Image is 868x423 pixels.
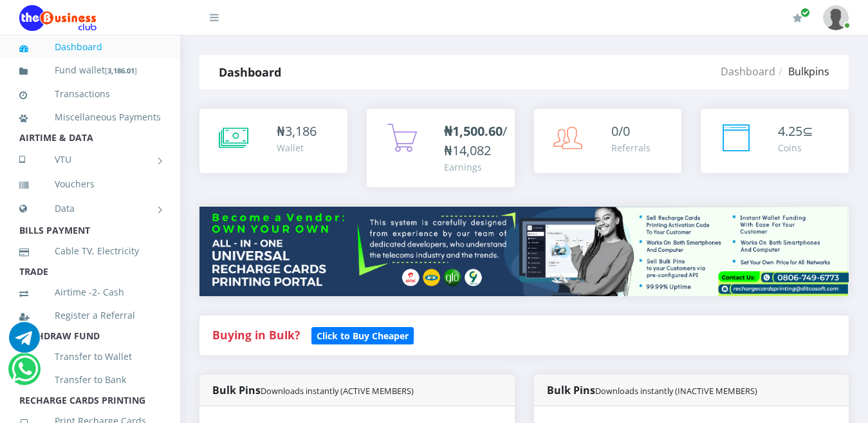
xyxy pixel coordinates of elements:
li: Bulkpins [775,64,829,79]
a: Data [19,193,161,225]
a: Fund wallet[3,186.01] [19,55,161,86]
a: Register a Referral [19,301,161,330]
span: /₦14,082 [444,122,507,159]
span: Renew/Upgrade Subscription [800,8,810,17]
div: Referrals [611,141,651,155]
img: User [823,5,849,30]
b: ₦1,500.60 [444,122,503,140]
img: Logo [19,5,97,31]
a: Dashboard [721,64,775,79]
a: VTU [19,144,161,176]
a: Transactions [19,79,161,109]
a: Cable TV, Electricity [19,236,161,266]
div: Wallet [277,141,317,155]
a: Transfer to Bank [19,365,161,395]
div: Coins [778,141,813,155]
a: Airtime -2- Cash [19,277,161,307]
strong: Bulk Pins [547,383,757,397]
a: Vouchers [19,169,161,199]
a: Chat for support [12,363,38,384]
span: 0/0 [611,122,630,140]
span: 3,186 [285,122,317,140]
small: [ ] [105,66,137,75]
div: ₦ [277,122,317,141]
strong: Bulk Pins [212,383,414,397]
strong: Buying in Bulk? [212,327,300,343]
strong: Dashboard [219,64,281,80]
div: Earnings [444,160,507,174]
a: Click to Buy Cheaper [311,327,414,343]
a: ₦3,186 Wallet [199,109,347,173]
b: 3,186.01 [107,66,134,75]
i: Renew/Upgrade Subscription [793,13,802,23]
small: Downloads instantly (INACTIVE MEMBERS) [595,385,757,397]
a: Dashboard [19,32,161,62]
b: Click to Buy Cheaper [317,330,409,342]
a: Transfer to Wallet [19,342,161,371]
a: Miscellaneous Payments [19,102,161,132]
div: ⊆ [778,122,813,141]
small: Downloads instantly (ACTIVE MEMBERS) [261,385,414,397]
a: 0/0 Referrals [534,109,682,173]
span: 4.25 [778,122,802,140]
img: multitenant_rcp.png [199,207,849,296]
a: ₦1,500.60/₦14,082 Earnings [367,109,515,187]
a: Chat for support [9,332,40,353]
